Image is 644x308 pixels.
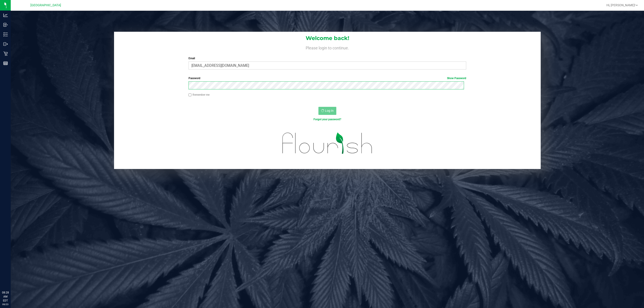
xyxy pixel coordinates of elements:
h1: Welcome back! [114,35,541,41]
span: Password [189,77,200,80]
a: Show Password [447,77,466,80]
inline-svg: Analytics [3,13,8,17]
button: Log In [318,107,336,115]
inline-svg: Inbound [3,23,8,27]
inline-svg: Retail [3,51,8,56]
p: 08:28 AM EDT [2,291,9,303]
a: Forgot your password? [314,118,341,121]
inline-svg: Outbound [3,42,8,46]
h4: Please login to continue. [114,45,541,50]
label: Remember me [189,93,210,97]
span: [GEOGRAPHIC_DATA] [30,3,61,7]
span: Log In [325,109,334,112]
p: 08/23 [2,303,9,306]
input: Remember me [189,93,192,97]
span: Hi, [PERSON_NAME]! [606,3,636,7]
inline-svg: Reports [3,61,8,65]
inline-svg: Inventory [3,32,8,37]
label: Email [189,56,466,60]
img: flourish_logo.svg [274,126,381,160]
